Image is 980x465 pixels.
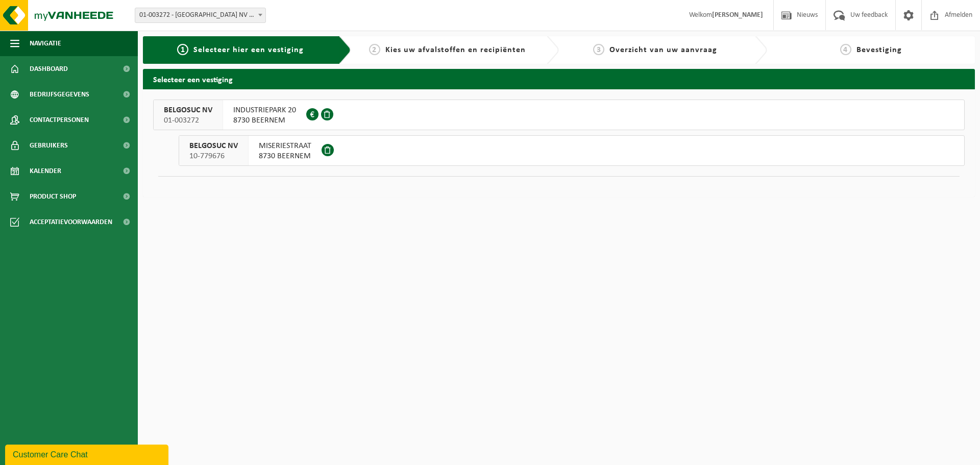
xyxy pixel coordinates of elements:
span: 3 [593,44,604,55]
span: 4 [840,44,851,55]
span: 8730 BEERNEM [259,151,311,161]
span: Kies uw afvalstoffen en recipiënten [385,46,526,54]
button: BELGOSUC NV 10-779676 MISERIESTRAAT8730 BEERNEM [179,135,965,166]
span: Bedrijfsgegevens [30,82,89,107]
span: 10-779676 [189,151,238,161]
span: 01-003272 - BELGOSUC NV - BEERNEM [135,8,266,23]
span: Contactpersonen [30,107,89,133]
span: Overzicht van uw aanvraag [609,46,717,54]
span: 2 [369,44,380,55]
span: Selecteer hier een vestiging [193,46,304,54]
span: BELGOSUC NV [164,105,212,115]
span: Navigatie [30,31,61,56]
span: 01-003272 [164,115,212,126]
h2: Selecteer een vestiging [143,69,975,89]
span: BELGOSUC NV [189,141,238,151]
span: MISERIESTRAAT [259,141,311,151]
button: BELGOSUC NV 01-003272 INDUSTRIEPARK 208730 BEERNEM [153,100,965,130]
span: Product Shop [30,184,76,209]
span: Bevestiging [856,46,902,54]
span: 8730 BEERNEM [233,115,296,126]
span: 01-003272 - BELGOSUC NV - BEERNEM [135,8,265,22]
span: Acceptatievoorwaarden [30,209,112,235]
span: 1 [177,44,188,55]
span: Gebruikers [30,133,68,158]
span: Kalender [30,158,61,184]
strong: [PERSON_NAME] [712,11,763,19]
span: INDUSTRIEPARK 20 [233,105,296,115]
span: Dashboard [30,56,68,82]
iframe: chat widget [5,443,170,465]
